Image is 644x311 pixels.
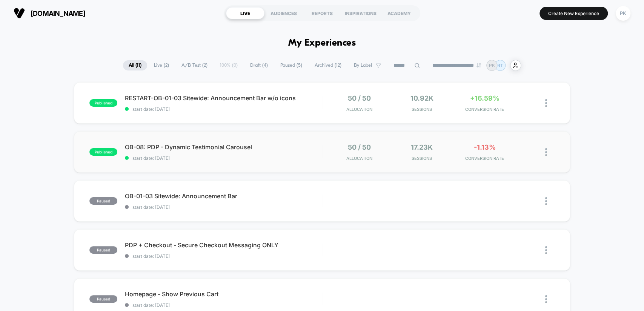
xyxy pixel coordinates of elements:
[616,6,630,21] div: PK
[545,246,547,254] img: close
[470,94,499,102] span: +16.59%
[125,253,321,259] span: start date: [DATE]
[410,94,433,102] span: 10.92k
[125,192,321,200] span: OB-01-03 Sitewide: Announcement Bar
[125,241,321,249] span: PDP + Checkout - Secure Checkout Messaging ONLY
[176,60,213,70] span: A/B Test ( 2 )
[303,7,341,19] div: REPORTS
[309,60,347,70] span: Archived ( 12 )
[545,99,547,107] img: close
[125,143,321,151] span: OB-08: PDP - Dynamic Testimonial Carousel
[613,6,633,21] button: PK
[411,143,433,151] span: 17.23k
[455,156,514,161] span: CONVERSION RATE
[348,94,371,102] span: 50 / 50
[341,7,380,19] div: INSPIRATIONS
[275,60,308,70] span: Paused ( 5 )
[123,60,147,70] span: All ( 11 )
[392,107,451,112] span: Sessions
[125,106,321,112] span: start date: [DATE]
[125,94,321,102] span: RESTART-OB-01-03 Sitewide: Announcement Bar w/o icons
[31,9,85,17] span: [DOMAIN_NAME]
[148,60,175,70] span: Live ( 2 )
[89,99,117,107] span: published
[288,38,356,49] h1: My Experiences
[455,107,514,112] span: CONVERSION RATE
[264,7,303,19] div: AUDIENCES
[11,7,88,19] button: [DOMAIN_NAME]
[489,63,495,68] p: PK
[125,155,321,161] span: start date: [DATE]
[89,148,117,156] span: published
[380,7,418,19] div: ACADEMY
[545,197,547,205] img: close
[125,290,321,298] span: Homepage - Show Previous Cart
[392,156,451,161] span: Sessions
[539,7,608,20] button: Create New Experience
[545,148,547,156] img: close
[346,156,372,161] span: Allocation
[125,204,321,210] span: start date: [DATE]
[473,143,495,151] span: -1.13%
[89,197,117,205] span: paused
[354,63,372,68] span: By Label
[14,8,25,19] img: Visually logo
[497,63,503,68] p: RT
[89,295,117,303] span: paused
[226,7,264,19] div: LIVE
[346,107,372,112] span: Allocation
[545,295,547,303] img: close
[244,60,274,70] span: Draft ( 4 )
[89,246,117,254] span: paused
[476,63,481,67] img: end
[125,302,321,308] span: start date: [DATE]
[348,143,371,151] span: 50 / 50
